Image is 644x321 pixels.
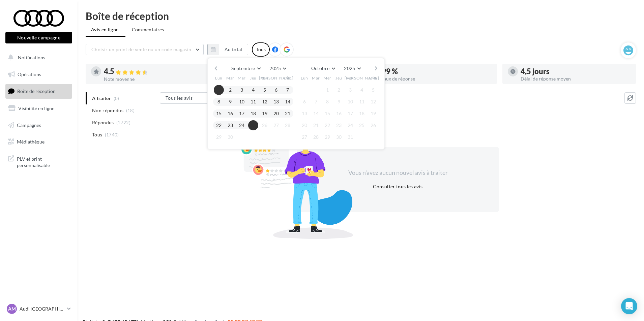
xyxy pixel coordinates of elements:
[345,120,355,130] button: 24
[105,132,119,137] span: (1740)
[17,122,41,128] span: Campagnes
[334,85,344,95] button: 2
[219,44,248,55] button: Au total
[18,55,45,60] span: Notifications
[116,120,130,125] span: (1722)
[309,64,338,73] button: Octobre
[4,84,74,98] a: Boîte de réception
[260,85,270,95] button: 5
[248,120,258,130] button: 25
[271,85,281,95] button: 6
[311,108,321,119] button: 14
[4,67,74,82] a: Opérations
[252,42,270,57] div: Tous
[368,85,378,95] button: 5
[18,71,41,77] span: Opérations
[345,85,355,95] button: 3
[237,120,247,130] button: 24
[225,132,235,142] button: 30
[225,85,235,95] button: 2
[335,75,342,81] span: Jeu
[283,85,293,95] button: 7
[4,118,74,132] a: Campagnes
[104,77,214,82] div: Note moyenne
[86,11,636,21] div: Boîte de réception
[17,88,56,94] span: Boîte de réception
[521,68,631,75] div: 4,5 jours
[283,97,293,107] button: 14
[345,75,379,81] span: [PERSON_NAME]
[225,97,235,107] button: 9
[5,32,72,43] button: Nouvelle campagne
[311,132,321,142] button: 28
[267,64,289,73] button: 2025
[237,97,247,107] button: 10
[357,120,367,130] button: 25
[299,132,310,142] button: 27
[301,75,308,81] span: Lun
[299,108,310,119] button: 13
[269,65,281,71] span: 2025
[126,108,135,113] span: (18)
[334,97,344,107] button: 9
[92,119,114,126] span: Répondus
[248,97,258,107] button: 11
[4,51,71,65] button: Notifications
[312,75,320,81] span: Mar
[229,64,263,73] button: Septembre
[521,76,631,81] div: Délai de réponse moyen
[92,107,123,114] span: Non répondus
[248,108,258,119] button: 18
[284,75,292,81] span: Dim
[4,152,74,171] a: PLV et print personnalisable
[340,168,456,177] div: Vous n'avez aucun nouvel avis à traiter
[226,75,234,81] span: Mar
[91,46,191,52] span: Choisir un point de vente ou un code magasin
[214,85,224,95] button: 1
[214,132,224,142] button: 29
[225,108,235,119] button: 16
[271,108,281,119] button: 20
[283,108,293,119] button: 21
[214,97,224,107] button: 8
[369,75,377,81] span: Dim
[132,26,164,33] span: Commentaires
[260,120,270,130] button: 26
[237,108,247,119] button: 17
[311,65,329,71] span: Octobre
[86,44,204,55] button: Choisir un point de vente ou un code magasin
[207,44,248,55] button: Au total
[345,97,355,107] button: 10
[237,85,247,95] button: 3
[17,139,45,145] span: Médiathèque
[259,75,294,81] span: [PERSON_NAME]
[260,108,270,119] button: 19
[341,64,363,73] button: 2025
[238,75,246,81] span: Mer
[250,75,257,81] span: Jeu
[357,108,367,119] button: 18
[357,85,367,95] button: 4
[299,120,310,130] button: 20
[322,132,332,142] button: 29
[299,97,310,107] button: 6
[621,298,637,314] div: Open Intercom Messenger
[5,302,72,315] a: AM Audi [GEOGRAPHIC_DATA]
[322,97,332,107] button: 8
[368,97,378,107] button: 12
[368,120,378,130] button: 26
[20,306,64,312] p: Audi [GEOGRAPHIC_DATA]
[4,101,74,116] a: Visibilité en ligne
[92,131,102,138] span: Tous
[323,75,331,81] span: Mer
[311,120,321,130] button: 21
[322,85,332,95] button: 1
[231,65,255,71] span: Septembre
[160,92,227,104] button: Tous les avis
[382,68,492,75] div: 99 %
[271,120,281,130] button: 27
[215,75,223,81] span: Lun
[322,120,332,130] button: 22
[370,183,425,191] button: Consulter tous les avis
[357,97,367,107] button: 11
